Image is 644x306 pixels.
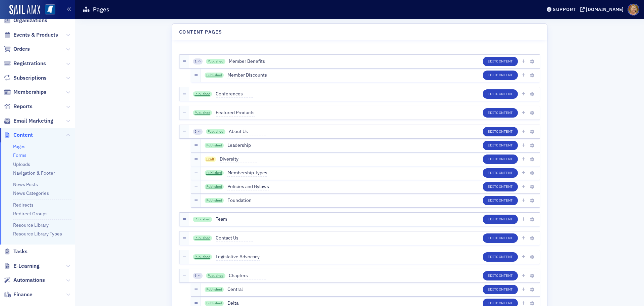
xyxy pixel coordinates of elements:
[227,142,265,149] span: Leadership
[206,129,225,134] a: Published
[216,90,253,98] span: Conferences
[13,131,33,139] span: Content
[496,301,513,305] span: Content
[13,202,34,208] a: Redirects
[227,169,267,177] span: Membership Types
[13,45,30,53] span: Orders
[179,29,222,36] h4: Content Pages
[13,211,48,217] a: Redirect Groups
[13,152,26,158] a: Forms
[580,7,626,12] button: [DOMAIN_NAME]
[13,248,28,255] span: Tasks
[496,59,513,63] span: Content
[229,272,266,279] span: Chapters
[496,287,513,292] span: Content
[496,198,513,203] span: Content
[227,72,267,79] span: Member Discounts
[13,291,33,298] span: Finance
[4,248,28,255] a: Tasks
[483,155,518,164] button: EditContent
[496,143,513,147] span: Content
[205,143,224,148] a: Published
[205,157,216,162] span: Draft
[13,60,46,67] span: Registrations
[206,273,225,278] a: Published
[483,271,518,280] button: EditContent
[195,59,197,64] span: 1
[483,168,518,178] button: EditContent
[40,4,55,16] a: View Homepage
[483,233,518,243] button: EditContent
[227,197,265,204] span: Foundation
[496,273,513,278] span: Content
[483,252,518,262] button: EditContent
[13,276,45,284] span: Automations
[483,108,518,118] button: EditContent
[13,262,40,270] span: E-Learning
[205,198,224,203] a: Published
[496,184,513,189] span: Content
[193,254,212,260] a: Published
[193,217,212,222] a: Published
[9,5,40,15] img: SailAMX
[227,286,265,293] span: Central
[4,131,33,139] a: Content
[553,6,576,12] div: Support
[4,45,30,53] a: Orders
[216,109,255,117] span: Featured Products
[628,4,639,15] span: Profile
[13,143,25,149] a: Pages
[227,183,269,190] span: Policies and Bylaws
[193,91,212,97] a: Published
[496,254,513,259] span: Content
[205,170,224,176] a: Published
[13,161,30,167] a: Uploads
[586,6,624,12] div: [DOMAIN_NAME]
[13,17,47,24] span: Organizations
[193,110,212,116] a: Published
[496,73,513,77] span: Content
[13,222,49,228] a: Resource Library
[205,73,224,78] a: Published
[216,216,253,223] span: Team
[483,127,518,136] button: EditContent
[93,5,109,13] h1: Pages
[13,74,47,82] span: Subscriptions
[496,157,513,161] span: Content
[496,110,513,115] span: Content
[205,287,224,292] a: Published
[13,181,38,187] a: News Posts
[13,190,49,196] a: News Categories
[483,71,518,80] button: EditContent
[483,215,518,224] button: EditContent
[229,58,266,65] span: Member Benefits
[4,103,33,110] a: Reports
[205,184,224,189] a: Published
[13,117,53,125] span: Email Marketing
[220,156,257,163] span: Diversity
[13,231,62,237] a: Resource Library Types
[229,128,266,135] span: About Us
[4,262,40,270] a: E-Learning
[483,57,518,66] button: EditContent
[4,117,53,125] a: Email Marketing
[4,17,47,24] a: Organizations
[216,234,253,242] span: Contact Us
[13,103,33,110] span: Reports
[205,301,224,306] a: Published
[216,253,260,261] span: Legislative Advocacy
[45,4,55,15] img: SailAMX
[483,141,518,150] button: EditContent
[4,74,47,82] a: Subscriptions
[496,170,513,175] span: Content
[483,182,518,191] button: EditContent
[13,170,55,176] a: Navigation & Footer
[483,89,518,99] button: EditContent
[483,196,518,205] button: EditContent
[496,235,513,240] span: Content
[4,60,46,67] a: Registrations
[193,235,212,241] a: Published
[4,291,33,298] a: Finance
[13,88,46,96] span: Memberships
